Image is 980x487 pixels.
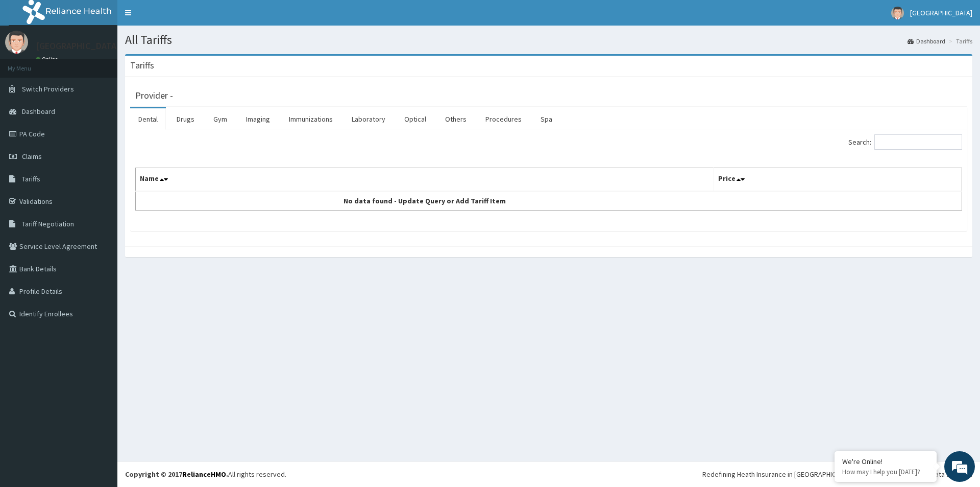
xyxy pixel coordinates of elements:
a: Procedures [477,108,530,130]
span: [GEOGRAPHIC_DATA] [910,8,972,17]
div: Redefining Heath Insurance in [GEOGRAPHIC_DATA] using Telemedicine and Data Science! [702,469,972,479]
span: Switch Providers [22,84,74,94]
p: [GEOGRAPHIC_DATA] [36,41,120,51]
a: RelianceHMO [182,470,226,479]
a: Spa [532,108,560,130]
p: How may I help you today? [842,468,929,476]
label: Search: [848,134,962,150]
th: Name [136,168,714,192]
h3: Provider - [135,91,173,100]
h3: Tariffs [130,61,154,70]
a: Laboratory [344,108,394,130]
a: Online [36,56,60,63]
a: Others [437,108,475,130]
a: Gym [205,108,235,130]
a: Imaging [238,108,278,130]
a: Dashboard [908,37,945,45]
div: We're Online! [842,457,929,466]
h1: All Tariffs [125,33,972,47]
span: Claims [22,152,42,161]
span: Dashboard [22,107,55,116]
span: Tariff Negotiation [22,219,74,228]
a: Drugs [168,108,203,130]
footer: All rights reserved. [117,461,980,487]
a: Immunizations [281,108,341,130]
a: Optical [396,108,434,130]
img: User Image [891,7,904,19]
span: Tariffs [22,174,40,183]
input: Search: [874,134,962,150]
th: Price [714,168,962,192]
td: No data found - Update Query or Add Tariff Item [136,191,714,211]
strong: Copyright © 2017 . [125,470,228,479]
img: User Image [5,31,28,54]
a: Dental [130,108,166,130]
li: Tariffs [946,37,972,45]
